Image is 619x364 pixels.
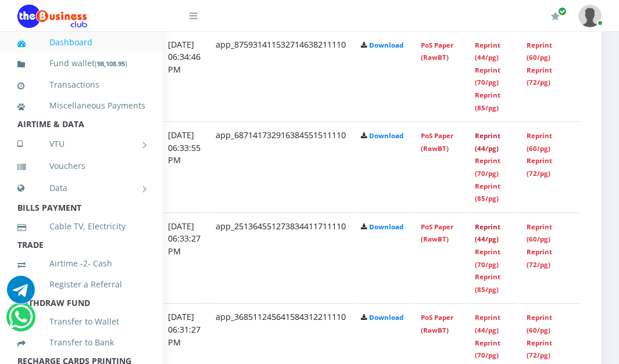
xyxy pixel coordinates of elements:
[97,59,125,68] b: 98,108.95
[209,31,353,121] td: app_875931411532714638211110
[17,213,145,240] a: Cable TV, Electricity
[421,41,453,62] a: PoS Paper (RawBT)
[17,71,145,98] a: Transactions
[369,131,403,140] a: Download
[475,338,500,360] a: Reprint (70/pg)
[527,156,552,178] a: Reprint (72/pg)
[527,247,552,269] a: Reprint (72/pg)
[475,222,500,244] a: Reprint (44/pg)
[527,338,552,360] a: Reprint (72/pg)
[17,250,145,277] a: Airtime -2- Cash
[475,131,500,153] a: Reprint (44/pg)
[161,212,207,302] td: [DATE] 06:33:27 PM
[17,174,145,203] a: Data
[17,129,145,158] a: VTU
[578,5,602,27] img: User
[421,131,453,153] a: PoS Paper (RawBT)
[369,41,403,49] a: Download
[209,121,353,211] td: app_687141732916384551511110
[17,271,145,298] a: Register a Referral
[527,131,552,153] a: Reprint (60/pg)
[527,313,552,334] a: Reprint (60/pg)
[421,222,453,244] a: PoS Paper (RawBT)
[475,247,500,269] a: Reprint (70/pg)
[7,284,35,304] a: Chat for support
[421,313,453,334] a: PoS Paper (RawBT)
[17,308,145,335] a: Transfer to Wallet
[95,59,127,68] small: [ ]
[17,5,87,28] img: Logo
[558,7,567,16] span: Renew/Upgrade Subscription
[527,66,552,87] a: Reprint (72/pg)
[551,12,560,21] i: Renew/Upgrade Subscription
[17,50,145,77] a: Fund wallet[98,108.95]
[9,312,33,331] a: Chat for support
[475,66,500,87] a: Reprint (70/pg)
[17,153,145,179] a: Vouchers
[475,41,500,62] a: Reprint (44/pg)
[527,41,552,62] a: Reprint (60/pg)
[475,182,500,203] a: Reprint (85/pg)
[527,222,552,244] a: Reprint (60/pg)
[475,313,500,334] a: Reprint (44/pg)
[161,121,207,211] td: [DATE] 06:33:55 PM
[475,91,500,112] a: Reprint (85/pg)
[475,272,500,294] a: Reprint (85/pg)
[209,212,353,302] td: app_251364551273834411711110
[161,31,207,121] td: [DATE] 06:34:46 PM
[17,329,145,356] a: Transfer to Bank
[369,222,403,231] a: Download
[369,313,403,322] a: Download
[17,29,145,56] a: Dashboard
[475,156,500,178] a: Reprint (70/pg)
[17,92,145,119] a: Miscellaneous Payments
